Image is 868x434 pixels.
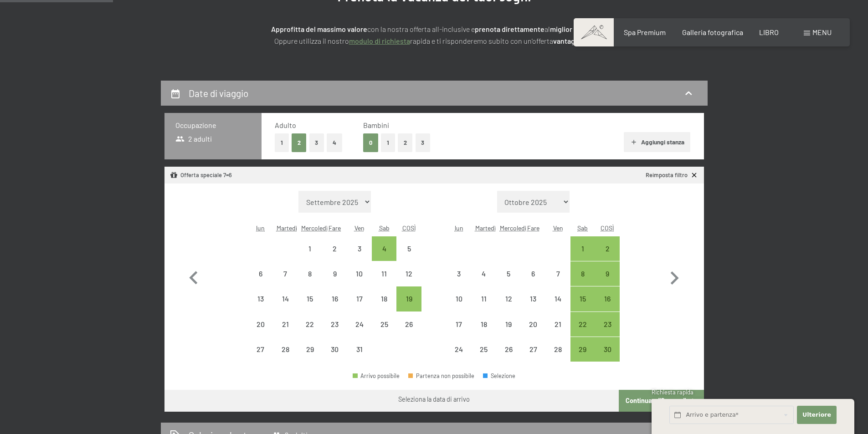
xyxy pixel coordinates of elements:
div: Martedì 4 novembre 2025 [472,261,496,286]
font: Seleziona la data di arrivo [398,395,470,403]
div: Arrivo non possibile [273,312,298,337]
button: 2 [292,133,307,152]
div: Arrivo non possibile [323,286,347,311]
div: Arrivo non possibile [347,261,372,286]
font: 15 [580,294,586,303]
button: 4 [327,133,342,152]
div: Arrivo non possibile [396,236,421,261]
div: Mercoledì 15 ottobre 2025 [298,286,322,311]
div: Lunedì 3 novembre 2025 [447,261,471,286]
font: 4 [382,244,386,253]
div: Anreise möglich [595,261,620,286]
div: Lunedì 20 ottobre 2025 [248,312,273,337]
font: 1 [281,139,283,146]
div: Sabato 22 novembre 2025 [570,312,595,337]
abbr: Venerdì [354,224,365,232]
font: 7 [556,269,560,278]
font: con la nostra offerta all-inclusive e [367,25,475,33]
div: Lunedì 27 ottobre 2025 [248,337,273,362]
font: Richiesta rapida [652,388,693,396]
button: Ulteriore [797,406,836,424]
div: Anreise möglich [570,236,595,261]
font: 12 [406,269,412,278]
div: Anreise möglich [595,236,620,261]
div: Arrivo non possibile [396,286,421,311]
div: Arrivo non possibile [273,261,298,286]
abbr: Mercoledì [500,224,526,232]
font: 13 [530,294,536,303]
div: Arrivo non possibile [545,312,570,337]
font: 18 [481,320,487,328]
div: Arrivo non possibile [323,261,347,286]
font: Sab [577,224,588,232]
div: Gio 09 ott 2025 [323,261,347,286]
font: 1 [387,139,389,146]
div: Arrivo non possibile [248,337,273,362]
div: Dom Nov 09 2025 [595,261,620,286]
div: Martedì 25 novembre 2025 [472,337,496,362]
font: 19 [505,320,512,328]
div: Lunedì 13 ottobre 2025 [248,286,273,311]
div: Arrivo non possibile [323,236,347,261]
div: Martedì 14 ottobre 2025 [273,286,298,311]
a: Reimposta filtro [646,171,698,179]
font: vantaggiosa. [553,36,594,45]
font: 25 [380,320,388,328]
font: 9 [333,269,337,278]
font: 27 [529,345,537,353]
div: Arrivo non possibile [545,261,570,286]
div: Arrivo non possibile [273,337,298,362]
div: Ven 17 ott 2025 [347,286,372,311]
font: 2 [298,139,301,146]
div: Arrivo non possibile [372,236,396,261]
div: Sabato 18 ottobre 2025 [372,286,396,311]
div: Arrivo non possibile [521,312,545,337]
font: 4 [333,139,336,146]
font: Oppure utilizza il nostro [274,36,349,45]
font: 29 [579,345,586,353]
div: Arrivo non possibile [545,337,570,362]
font: 2 [404,139,407,146]
div: Giovedì 16 ottobre 2025 [323,286,347,311]
div: Arrivo non possibile [396,312,421,337]
font: 30 [331,345,339,353]
div: Arrivo non possibile [248,261,273,286]
div: Arrivo non possibile [273,286,298,311]
font: 19 [406,294,412,303]
div: Mercoledì 26 novembre 2025 [496,337,521,362]
font: 30 [604,345,611,353]
font: prenota direttamente [475,25,544,33]
font: Martedì [277,224,297,232]
font: Ulteriore [802,411,831,418]
abbr: Martedì [475,224,496,232]
abbr: Domenica [601,224,614,232]
font: Occupazione [175,121,216,129]
font: modulo di richiesta [349,36,410,45]
button: Il mese prossimo [661,191,688,362]
font: 20 [529,320,537,328]
font: Ven [553,224,563,232]
div: Ven 24 ott 2025 [347,312,372,337]
div: Ven 28 nov 2025 [545,337,570,362]
font: 14 [555,294,561,303]
div: Martedì 21 ottobre 2025 [273,312,298,337]
div: Gio 06 nov 2025 [521,261,545,286]
font: 1 [581,244,584,253]
div: Gio 27 nov 2025 [521,337,545,362]
font: Fare [329,224,341,232]
abbr: Lunedi [256,224,265,232]
div: Arrivo non possibile [496,312,521,337]
div: Arrivo non possibile [347,236,372,261]
font: lun [455,224,463,232]
div: Martedì 11 novembre 2025 [472,286,496,311]
abbr: Sabato [577,224,588,232]
div: lunedì 6 ottobre 2025 [248,261,273,286]
div: Arrivo non possibile [298,261,322,286]
div: Anreise möglich [595,337,620,362]
div: Arrivo non possibile [496,286,521,311]
font: 2 [606,244,610,253]
div: Gio 23 ott 2025 [323,312,347,337]
button: 2 [398,133,413,152]
font: 8 [308,269,312,278]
